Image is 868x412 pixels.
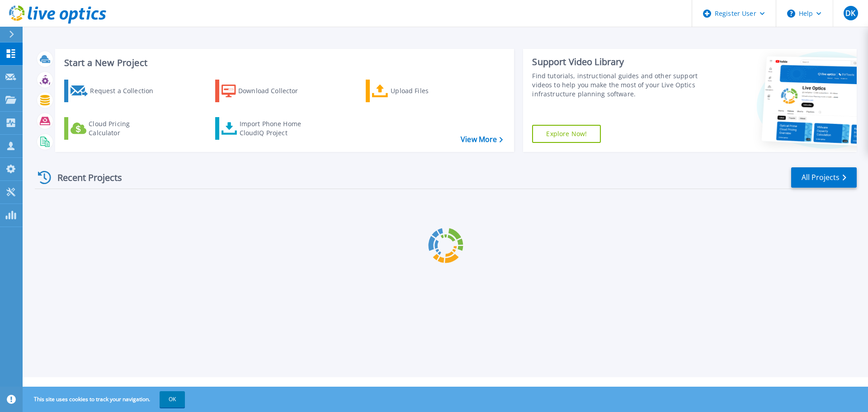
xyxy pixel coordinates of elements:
[532,71,702,99] div: Find tutorials, instructional guides and other support videos to help you make the most of your L...
[215,80,316,102] a: Download Collector
[35,166,134,189] div: Recent Projects
[89,119,161,137] div: Cloud Pricing Calculator
[64,58,503,68] h3: Start a New Project
[532,56,702,68] div: Support Video Library
[90,82,162,100] div: Request a Collection
[366,80,467,102] a: Upload Files
[791,167,857,188] a: All Projects
[532,125,601,143] a: Explore Now!
[461,135,503,144] a: View More
[64,117,165,140] a: Cloud Pricing Calculator
[240,119,310,137] div: Import Phone Home CloudIQ Project
[391,82,463,100] div: Upload Files
[64,80,165,102] a: Request a Collection
[25,391,185,407] span: This site uses cookies to track your navigation.
[160,391,185,407] button: OK
[238,82,311,100] div: Download Collector
[845,9,855,17] span: DK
